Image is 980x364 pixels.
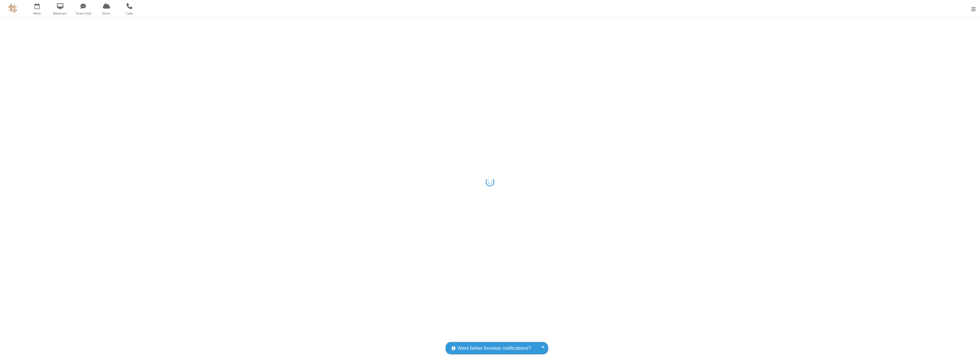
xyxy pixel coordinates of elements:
[26,11,48,16] span: Meet
[50,11,71,16] span: Webinars
[119,11,140,16] span: Calls
[458,345,531,352] span: Want better browser notifications?
[966,349,976,360] iframe: Chat
[73,11,94,16] span: Team Chat
[96,11,117,16] span: Drive
[9,4,17,13] img: QA Selenium DO NOT DELETE OR CHANGE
